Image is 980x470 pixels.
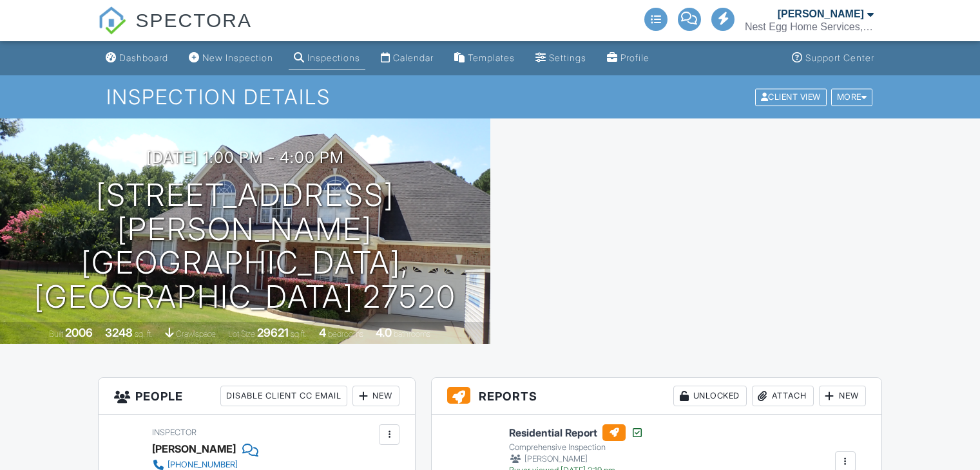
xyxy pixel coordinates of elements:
[291,329,307,339] span: sq.ft.
[168,460,238,470] div: [PHONE_NUMBER]
[202,52,273,63] div: New Inspection
[831,88,873,106] div: More
[549,52,586,63] div: Settings
[673,386,747,406] div: Unlocked
[745,21,874,33] div: Nest Egg Home Services, LLC
[530,46,591,70] a: Settings
[21,178,470,314] h1: [STREET_ADDRESS][PERSON_NAME] [GEOGRAPHIC_DATA], [GEOGRAPHIC_DATA] 27520
[289,46,365,70] a: Inspections
[152,439,236,458] div: [PERSON_NAME]
[319,326,326,339] div: 4
[99,378,415,415] h3: People
[394,329,430,339] span: bathrooms
[787,46,879,70] a: Support Center
[509,442,644,453] div: Comprehensive Inspection
[754,91,830,101] a: Client View
[136,6,253,33] span: SPECTORA
[135,329,153,339] span: sq. ft.
[228,329,255,339] span: Lot Size
[620,52,649,63] div: Profile
[106,86,874,108] h1: Inspection Details
[152,428,197,437] span: Inspector
[98,6,126,35] img: The Best Home Inspection Software - Spectora
[755,88,827,106] div: Client View
[98,19,252,43] a: SPECTORA
[449,46,520,70] a: Templates
[119,52,168,63] div: Dashboard
[376,46,439,70] a: Calendar
[328,329,363,339] span: bedrooms
[752,386,814,406] div: Attach
[376,326,392,339] div: 4.0
[778,8,864,21] div: [PERSON_NAME]
[105,326,133,339] div: 3248
[805,52,874,63] div: Support Center
[393,52,434,63] div: Calendar
[49,329,63,339] span: Built
[602,46,655,70] a: Company Profile
[432,378,881,415] h3: Reports
[184,46,278,70] a: New Inspection
[65,326,93,339] div: 2006
[220,386,347,406] div: Disable Client CC Email
[101,46,173,70] a: Dashboard
[352,386,399,406] div: New
[146,149,344,166] h3: [DATE] 1:00 pm - 4:00 pm
[509,453,644,465] div: [PERSON_NAME]
[819,386,866,406] div: New
[257,326,289,339] div: 29621
[176,329,216,339] span: crawlspace
[307,52,360,63] div: Inspections
[468,52,515,63] div: Templates
[509,424,644,441] h6: Residential Report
